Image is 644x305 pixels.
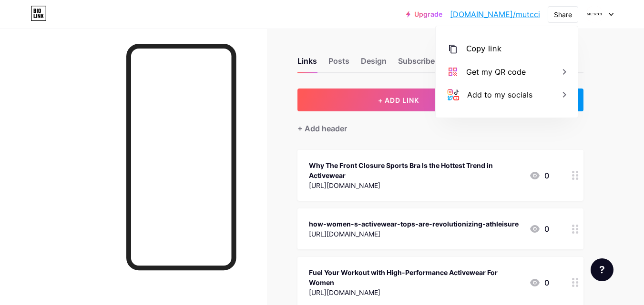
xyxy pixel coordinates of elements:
div: Links [297,55,317,72]
img: Mutcci [585,5,603,23]
div: [URL][DOMAIN_NAME] [309,229,519,239]
div: Fuel Your Workout with High-Performance Activewear For Women [309,267,521,287]
div: [URL][DOMAIN_NAME] [309,180,521,190]
div: Get my QR code [466,66,526,78]
div: Share [554,10,572,20]
div: [URL][DOMAIN_NAME] [309,287,521,297]
div: Subscribers [398,55,455,72]
div: Add to my socials [467,89,532,100]
div: how-women-s-activewear-tops-are-revolutionizing-athleisure [309,219,519,229]
div: 0 [529,170,549,181]
span: + ADD LINK [378,96,419,104]
div: Design [361,55,387,72]
a: [DOMAIN_NAME]/mutcci [450,9,540,20]
div: 0 [529,223,549,235]
div: 0 [529,277,549,288]
div: Why The Front Closure Sports Bra Is the Hottest Trend in Activewear [309,160,521,180]
a: Upgrade [406,10,442,18]
div: Posts [328,55,349,72]
div: Copy link [466,43,501,55]
div: + Add header [297,123,347,134]
button: + ADD LINK [297,89,500,111]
